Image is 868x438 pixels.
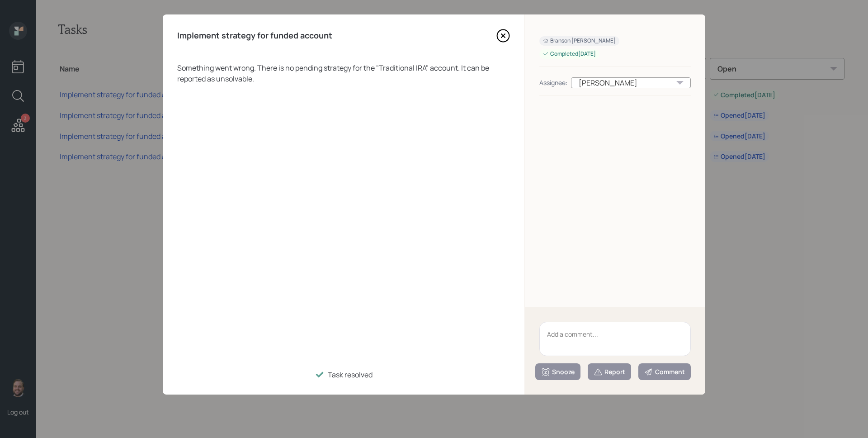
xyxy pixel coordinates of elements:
[541,367,575,376] div: Snooze
[588,363,631,380] button: Report
[594,367,625,376] div: Report
[543,37,616,45] div: Branson [PERSON_NAME]
[571,77,691,88] div: [PERSON_NAME]
[535,363,580,380] button: Snooze
[644,367,685,376] div: Comment
[543,50,596,58] div: Completed [DATE]
[638,363,691,380] button: Comment
[539,78,567,87] div: Assignee:
[177,62,510,84] div: Something went wrong. There is no pending strategy for the " Traditional IRA " account. It can be...
[328,369,373,380] div: Task resolved
[177,31,332,41] h4: Implement strategy for funded account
